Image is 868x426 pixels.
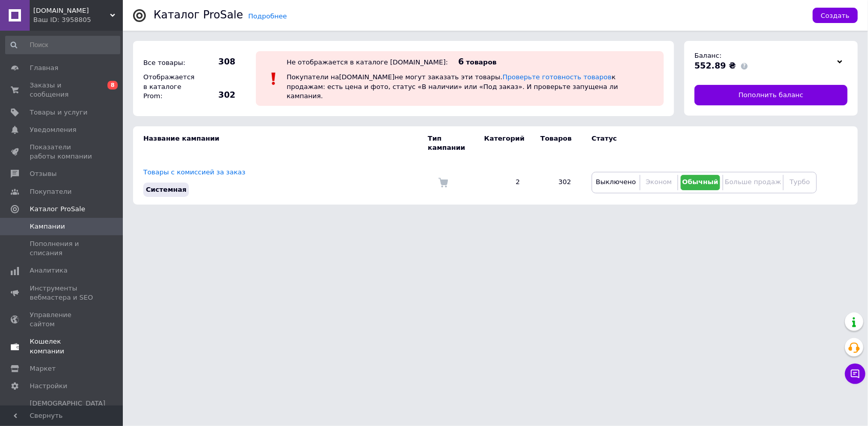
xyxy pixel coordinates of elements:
[845,364,865,384] button: Чат с покупателем
[30,310,95,329] span: Управление сайтом
[739,91,804,100] span: Пополнить баланс
[30,382,67,391] span: Настройки
[141,56,197,70] div: Все товары:
[133,126,428,160] td: Название кампании
[30,222,65,231] span: Кампании
[695,61,736,71] span: 552.89 ₴
[30,187,72,196] span: Покупатели
[287,73,618,99] span: Покупатели на [DOMAIN_NAME] не могут заказать эти товары. к продажам: есть цена и фото, статус «В...
[458,57,464,66] span: 6
[813,8,858,23] button: Создать
[595,175,637,190] button: Выключено
[790,178,810,186] span: Турбо
[30,81,95,99] span: Заказы и сообщения
[681,175,720,190] button: Обычный
[5,36,120,54] input: Поиск
[146,186,186,193] span: Системная
[530,160,581,204] td: 302
[33,6,110,15] span: Sport-shop.UA
[503,73,612,81] a: Проверьте готовность товаров
[786,175,814,190] button: Турбо
[438,177,448,188] img: Комиссия за заказ
[646,178,672,186] span: Эконом
[474,160,530,204] td: 2
[725,178,781,186] span: Больше продаж
[30,284,95,302] span: Инструменты вебмастера и SEO
[821,12,850,19] span: Создать
[30,143,95,161] span: Показатели работы компании
[266,71,281,86] img: :exclamation:
[643,175,675,190] button: Эконом
[30,266,68,275] span: Аналитика
[428,126,474,160] td: Тип кампании
[30,205,85,214] span: Каталог ProSale
[530,126,581,160] td: Товаров
[33,15,123,25] div: Ваш ID: 3958805
[30,169,57,178] span: Отзывы
[30,364,56,373] span: Маркет
[466,58,497,66] span: товаров
[154,10,243,20] div: Каталог ProSale
[141,70,197,103] div: Отображается в каталоге Prom:
[30,239,95,258] span: Пополнения и списания
[596,178,636,186] span: Выключено
[30,337,95,355] span: Кошелек компании
[107,81,118,89] span: 8
[143,168,245,176] a: Товары с комиссией за заказ
[695,85,848,105] a: Пополнить баланс
[695,52,722,59] span: Баланс:
[248,12,287,20] a: Подробнее
[200,89,235,101] span: 302
[287,58,448,66] div: Не отображается в каталоге [DOMAIN_NAME]:
[30,63,58,73] span: Главная
[726,175,780,190] button: Больше продаж
[682,178,719,186] span: Обычный
[581,126,817,160] td: Статус
[474,126,530,160] td: Категорий
[200,56,235,68] span: 308
[30,125,76,134] span: Уведомления
[30,108,88,117] span: Товары и услуги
